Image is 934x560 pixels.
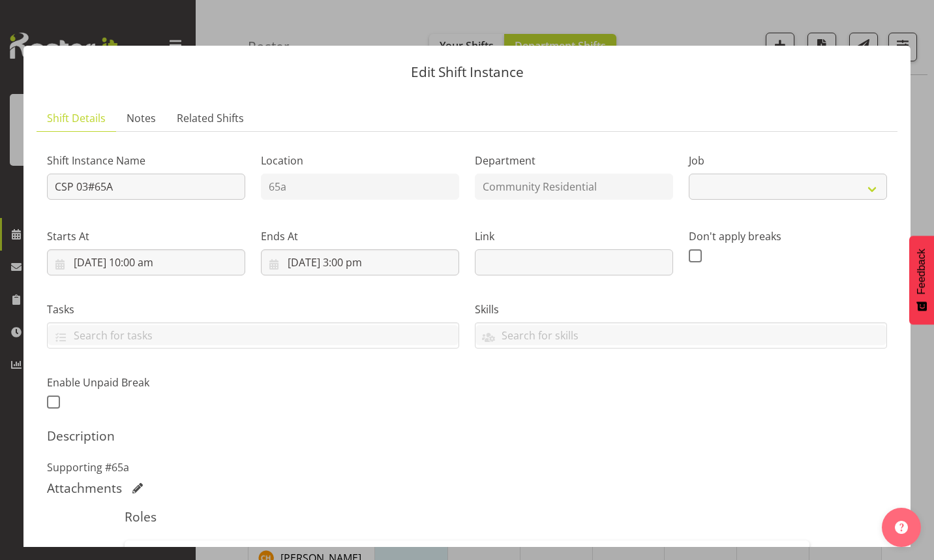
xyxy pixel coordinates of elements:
img: help-xxl-2.png [895,521,908,534]
label: Ends At [261,228,459,244]
label: Shift Instance Name [47,153,245,168]
label: Starts At [47,228,245,244]
label: Tasks [47,302,459,317]
p: Supporting #65a [47,459,887,475]
label: Enable Unpaid Break [47,375,245,390]
span: Feedback [916,249,927,294]
input: Click to select... [47,249,245,275]
span: Shift Details [47,110,106,126]
label: Link [475,228,673,244]
input: Search for tasks [48,325,459,345]
span: Related Shifts [177,110,244,126]
p: Edit Shift Instance [37,65,897,79]
input: Click to select... [261,249,459,275]
label: Job [689,153,887,168]
label: Skills [475,302,887,317]
label: Location [261,153,459,168]
label: Department [475,153,673,168]
h5: Attachments [47,480,122,496]
h5: Description [47,428,887,444]
h5: Roles [125,509,809,525]
label: Don't apply breaks [689,228,887,244]
input: Shift Instance Name [47,174,245,200]
button: Feedback - Show survey [909,236,934,324]
span: Notes [127,110,156,126]
input: Search for skills [475,325,886,345]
